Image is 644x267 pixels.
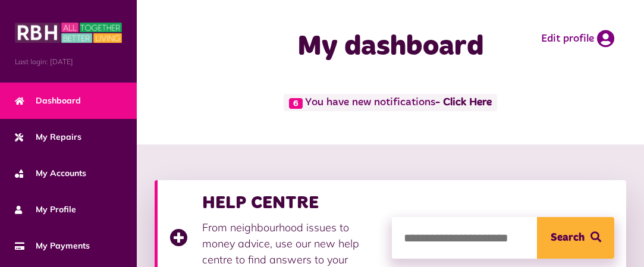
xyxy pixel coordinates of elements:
[15,167,86,180] span: My Accounts
[15,131,81,143] span: My Repairs
[284,94,497,111] span: You have new notifications
[15,240,90,252] span: My Payments
[551,217,585,259] span: Search
[15,203,76,216] span: My Profile
[541,30,614,48] a: Edit profile
[195,30,586,64] h1: My dashboard
[435,98,492,108] a: - Click Here
[202,192,380,213] h3: HELP CENTRE
[537,217,614,259] button: Search
[289,98,303,109] span: 6
[15,21,122,45] img: MyRBH
[15,95,81,107] span: Dashboard
[15,56,122,67] span: Last login: [DATE]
